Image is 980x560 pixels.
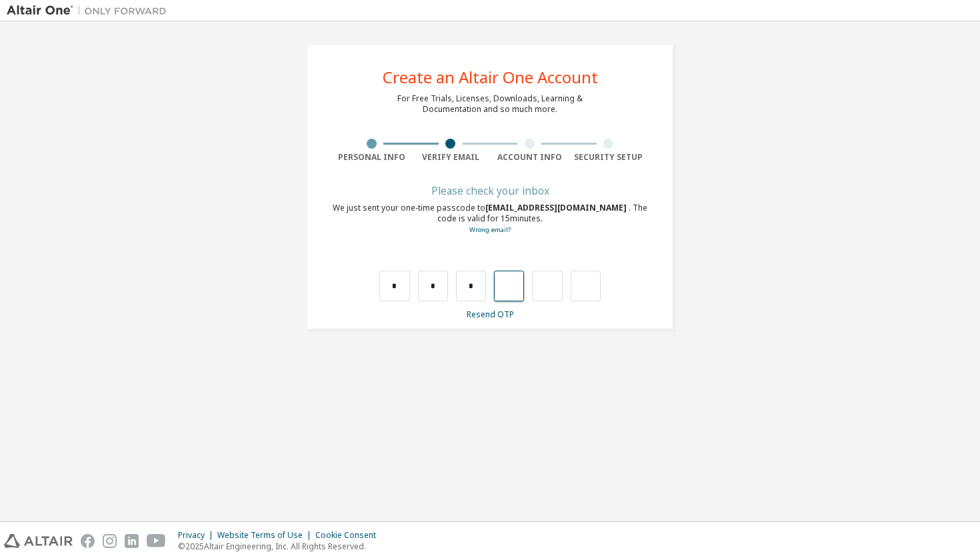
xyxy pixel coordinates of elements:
[178,541,384,552] p: © 2025 Altair Engineering, Inc. All Rights Reserved.
[315,530,384,541] div: Cookie Consent
[569,152,649,163] div: Security Setup
[7,4,173,17] img: Altair One
[125,534,139,548] img: linkedin.svg
[397,93,583,115] div: For Free Trials, Licenses, Downloads, Learning & Documentation and so much more.
[103,534,117,548] img: instagram.svg
[4,534,73,548] img: altair_logo.svg
[81,534,95,548] img: facebook.svg
[332,152,411,163] div: Personal Info
[217,530,315,541] div: Website Terms of Use
[383,69,598,85] div: Create an Altair One Account
[178,530,217,541] div: Privacy
[332,187,648,195] div: Please check your inbox
[332,203,648,235] div: We just sent your one-time passcode to . The code is valid for 15 minutes.
[490,152,569,163] div: Account Info
[467,309,514,320] a: Resend OTP
[469,225,511,234] a: Go back to the registration form
[485,202,629,213] span: [EMAIL_ADDRESS][DOMAIN_NAME]
[147,534,166,548] img: youtube.svg
[411,152,491,163] div: Verify Email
